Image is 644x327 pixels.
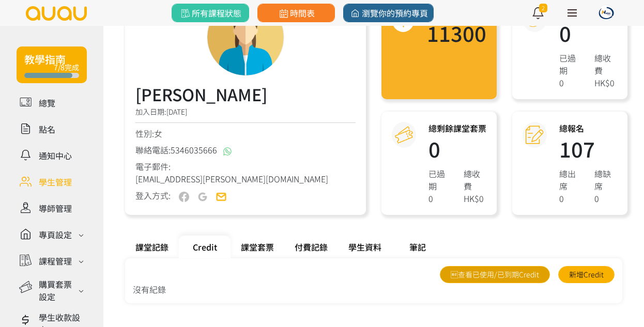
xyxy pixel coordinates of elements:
span: 5346035666 [171,144,217,156]
div: 購買套票設定 [39,278,75,303]
div: 已過期 [559,52,582,76]
div: 筆記 [392,236,443,258]
span: 瀏覽你的預約專頁 [349,7,428,19]
div: 0 [594,192,617,205]
div: 總出席 [559,167,582,192]
div: 專頁設定 [39,228,72,241]
span: 所有課程狀態 [179,7,241,19]
a: 查看已使用/已到期Credit [440,266,550,283]
div: 電子郵件: [135,160,356,185]
h1: 11300 [427,23,486,43]
img: attendance@2x.png [526,126,544,144]
h3: 總報名 [559,122,617,134]
span: 時間表 [277,7,315,19]
div: 付費記錄 [284,236,338,258]
img: user-email-on.png [216,192,226,202]
div: 加入日期: [135,106,356,123]
span: [EMAIL_ADDRESS][PERSON_NAME][DOMAIN_NAME] [135,173,328,185]
a: 時間表 [257,4,335,22]
a: 瀏覽你的預約專頁 [343,4,434,22]
span: [DATE] [166,106,187,117]
a: 新增Credit [558,266,615,283]
div: 學生資料 [338,236,392,258]
div: 0 [559,76,582,89]
img: courseCredit@2x.png [395,126,413,144]
div: 已過期 [428,167,451,192]
h1: 0 [559,23,617,43]
div: 課堂記錄 [125,236,179,258]
div: 沒有紀錄 [133,283,615,295]
h1: 107 [559,138,617,159]
img: whatsapp@2x.png [223,147,232,155]
div: 登入方式: [135,189,171,202]
span: 女 [154,127,162,139]
div: 性別: [135,127,356,139]
div: 總收費 [594,52,617,76]
div: 0 [428,192,451,205]
div: 總缺席 [594,167,617,192]
img: user-google-off.png [197,192,208,202]
h3: [PERSON_NAME] [135,82,306,106]
div: 課程管理 [39,255,72,267]
h3: 總剩餘課堂套票 [428,122,486,134]
div: 聯絡電話: [135,144,356,156]
span: 2 [539,4,547,12]
div: Credit [179,236,231,258]
div: 課堂套票 [231,236,284,258]
img: logo.svg [25,6,88,21]
img: user-fb-off.png [179,192,189,202]
div: 總收費 [464,167,486,192]
h1: 0 [428,138,486,159]
a: 所有課程狀態 [172,4,249,22]
div: HK$0 [464,192,486,205]
div: 0 [559,192,582,205]
div: HK$0 [594,76,617,89]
